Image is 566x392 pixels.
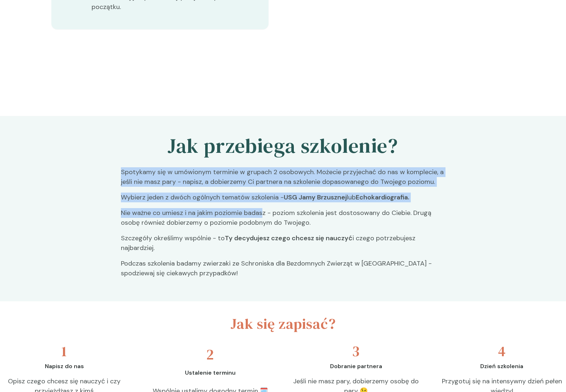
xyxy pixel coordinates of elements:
span: USG Jamy Brzusznej [284,193,347,202]
h3: 4 [498,340,506,362]
p: Szczegóły określimy wspólnie - to i czego potrzebujesz najbardziej. [121,233,445,259]
p: Ustalenie terminu [185,369,236,377]
h3: 1 [62,340,67,362]
p: Dzień szkolenia [480,362,523,371]
p: Nie ważne co umiesz i na jakim poziomie badasz - poziom szkolenia jest dostosowany do Ciebie. Dru... [121,208,445,233]
span: Ty decydujesz czego chcesz się nauczyć [225,234,352,242]
h3: 2 [206,344,214,365]
h3: 3 [352,340,360,362]
p: Wybierz jeden z dwóch ogólnych tematów szkolenia - lub [121,193,445,208]
p: Napisz do nas [45,362,84,371]
span: Echokardiografia. [356,193,409,202]
h2: Jak przebiega szkolenie? [168,133,398,159]
p: Podczas szkolenia badamy zwierzaki ze Schroniska dla Bezdomnych Zwierząt w [GEOGRAPHIC_DATA] - sp... [121,259,445,284]
p: Spotykamy się w umówionym terminie w grupach 2 osobowych. Możecie przyjechać do nas w komplecie, ... [121,167,445,193]
p: Dobranie partnera [330,362,382,371]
